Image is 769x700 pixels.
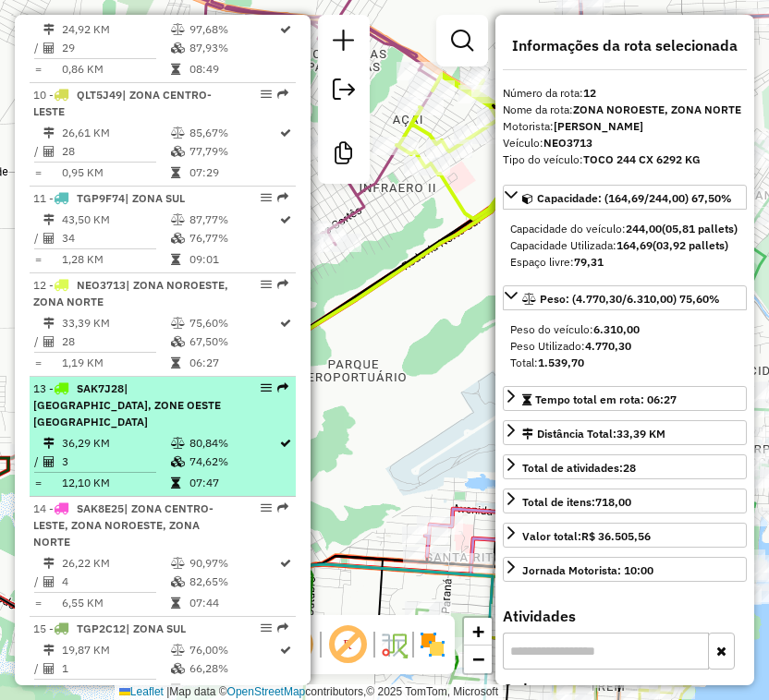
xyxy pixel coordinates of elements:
[583,152,701,166] strong: TOCO 244 CX 6292 KG
[61,124,170,142] td: 26,61 KM
[43,146,55,157] i: Total de Atividades
[189,60,278,78] td: 08:49
[280,438,291,449] i: Rota otimizada
[171,645,185,656] i: % de utilização do peso
[189,659,278,678] td: 66,28%
[33,501,214,549] span: | ZONA CENTRO-LESTE, ZONA NOROESTE, ZONA NORTE
[77,278,126,292] span: NEO3713
[464,618,492,646] a: Zoom in
[61,573,170,591] td: 4
[510,355,739,371] div: Total:
[33,39,43,57] td: /
[171,477,180,489] i: Tempo total em rota
[77,622,126,635] span: TGP2C12
[33,163,43,182] td: =
[189,573,278,591] td: 82,65%
[503,151,747,168] div: Tipo do veículo:
[33,681,43,699] td: =
[280,127,291,139] i: Rota otimizada
[189,332,278,351] td: 67,50%
[43,456,55,467] i: Total de Atividades
[583,86,596,100] strong: 12
[77,88,122,102] span: QLT5J49
[171,597,180,609] i: Tempo total em rota
[61,354,170,372] td: 1,19 KM
[43,645,55,656] i: Distância Total
[261,622,272,634] em: Opções
[171,24,185,35] i: % de utilização do peso
[33,142,43,161] td: /
[503,314,747,379] div: Peso: (4.770,30/6.310,00) 75,60%
[472,620,484,643] span: +
[189,20,278,39] td: 97,68%
[653,238,728,252] strong: (03,92 pallets)
[77,191,125,205] span: TGP9F74
[573,103,741,116] strong: ZONA NOROESTE, ZONA NORTE
[33,229,43,247] td: /
[510,322,640,336] span: Peso do veículo:
[33,381,221,428] span: | [GEOGRAPHIC_DATA], ZONE OESTE [GEOGRAPHIC_DATA]
[325,71,362,113] a: Exportar sessão
[280,558,291,569] i: Rota otimizada
[503,135,747,151] div: Veículo:
[189,124,278,142] td: 85,67%
[537,191,732,205] span: Capacidade: (164,69/244,00) 67,50%
[33,278,228,308] span: | ZONA NOROESTE, ZONA NORTE
[585,339,631,353] strong: 4.770,30
[43,576,55,587] i: Total de Atividades
[277,622,288,634] em: Rota exportada
[510,254,739,271] div: Espaço livre:
[662,222,738,235] strong: (05,81 pallets)
[171,438,185,449] i: % de utilização do peso
[43,558,55,569] i: Distância Total
[189,681,278,699] td: 04:15
[61,314,170,332] td: 33,39 KM
[33,88,212,118] span: | ZONA CENTRO-LESTE
[171,558,185,569] i: % de utilização do peso
[503,420,747,445] a: Distância Total:33,39 KM
[277,279,288,290] em: Rota exportada
[61,163,170,182] td: 0,95 KM
[171,42,185,54] i: % de utilização da cubagem
[33,594,43,612] td: =
[43,233,55,244] i: Total de Atividades
[522,562,653,579] div: Jornada Motorista: 10:00
[171,357,180,368] i: Tempo total em rota
[166,685,169,698] span: |
[33,453,43,471] td: /
[61,641,170,659] td: 19,87 KM
[171,167,180,178] i: Tempo total em rota
[554,119,643,133] strong: [PERSON_NAME]
[171,64,180,75] i: Tempo total em rota
[510,221,739,237] div: Capacidade do veículo:
[522,494,631,511] div: Total de itens:
[593,322,640,336] strong: 6.310,00
[503,213,747,278] div: Capacidade: (164,69/244,00) 67,50%
[171,146,185,157] i: % de utilização da cubagem
[280,24,291,35] i: Rota otimizada
[61,20,170,39] td: 24,92 KM
[189,434,278,453] td: 80,84%
[503,523,747,548] a: Valor total:R$ 36.505,56
[595,495,631,509] strong: 718,00
[522,528,651,545] div: Valor total:
[171,663,185,674] i: % de utilização da cubagem
[43,336,55,347] i: Total de Atividades
[189,163,278,182] td: 07:29
[43,318,55,329] i: Distância Total
[61,142,170,161] td: 28
[277,192,288,203] em: Rota exportada
[43,24,55,35] i: Distância Total
[503,489,747,513] a: Total de itens:718,00
[503,386,747,411] a: Tempo total em rota: 06:27
[379,630,409,659] img: Fluxo de ruas
[33,659,43,678] td: /
[503,118,747,135] div: Motorista:
[33,191,185,205] span: 11 -
[510,237,739,254] div: Capacidade Utilizada:
[126,622,186,635] span: | ZONA SUL
[503,557,747,582] a: Jornada Motorista: 10:00
[522,461,636,475] span: Total de atividades:
[277,89,288,100] em: Rota exportada
[277,502,288,513] em: Rota exportada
